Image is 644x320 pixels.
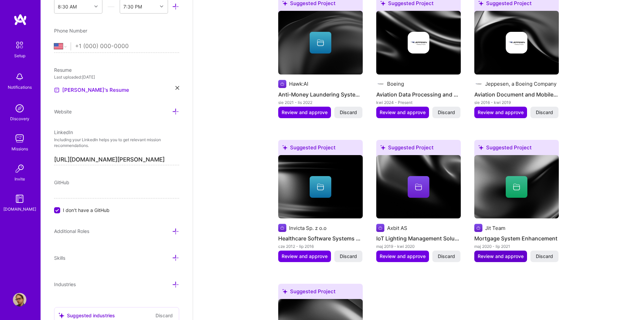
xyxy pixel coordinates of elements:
[474,243,559,250] div: maj 2020 - lip 2021
[54,129,73,135] span: LinkedIn
[474,107,527,118] button: Review and approve
[380,109,426,116] span: Review and approve
[282,253,328,260] span: Review and approve
[75,37,179,56] input: +1 (000) 000-0000
[14,14,27,26] img: logo
[380,1,385,6] i: icon SuggestedTeams
[530,107,558,118] button: Discard
[376,234,461,243] h4: IoT Lighting Management Solution
[54,73,179,81] div: Last uploaded: [DATE]
[13,192,26,206] img: guide book
[340,109,357,116] span: Discard
[278,243,363,250] div: cze 2012 - lip 2016
[282,145,287,150] i: icon SuggestedTeams
[474,251,527,262] button: Review and approve
[13,293,26,306] img: User Avatar
[474,155,559,219] img: cover
[282,289,287,294] i: icon SuggestedTeams
[530,251,558,262] button: Discard
[376,140,461,158] div: Suggested Project
[334,107,362,118] button: Discard
[13,70,26,84] img: bell
[54,228,89,234] span: Additional Roles
[54,255,65,261] span: Skills
[54,109,72,114] span: Website
[13,162,26,175] img: Invite
[432,107,460,118] button: Discard
[387,225,407,232] div: Axbit AS
[478,145,483,150] i: icon SuggestedTeams
[376,11,461,74] img: cover
[8,84,32,91] div: Notifications
[289,225,327,232] div: Invicta Sp. z o.o
[478,109,524,116] span: Review and approve
[54,87,59,93] img: Resume
[278,251,331,262] button: Review and approve
[175,86,179,90] i: icon Close
[278,11,363,74] img: cover
[376,224,384,232] img: Company logo
[478,253,524,260] span: Review and approve
[485,225,505,232] div: Jit Team
[334,251,362,262] button: Discard
[278,107,331,118] button: Review and approve
[13,38,27,52] img: setup
[278,140,363,158] div: Suggested Project
[282,1,287,6] i: icon SuggestedTeams
[11,145,28,152] div: Missions
[10,115,29,122] div: Discovery
[289,80,308,87] div: Hawk:AI
[54,137,179,149] p: Including your LinkedIn helps you to get relevant mission recommendations.
[438,253,455,260] span: Discard
[63,207,110,214] span: I don't have a GitHub
[15,175,25,183] div: Invite
[474,90,559,99] h4: Aviation Document and Mobile Solutions
[278,155,363,219] img: cover
[474,80,482,88] img: Company logo
[376,243,461,250] div: maj 2019 - kwi 2020
[278,284,363,302] div: Suggested Project
[536,253,553,260] span: Discard
[474,234,559,243] h4: Mortgage System Enhancement
[376,155,461,219] img: cover
[380,253,426,260] span: Review and approve
[54,86,129,94] a: [PERSON_NAME]'s Resume
[474,99,559,106] div: sie 2016 - kwi 2019
[506,32,527,54] img: Company logo
[282,109,328,116] span: Review and approve
[387,80,404,87] div: Boeing
[54,28,87,34] span: Phone Number
[278,224,286,232] img: Company logo
[108,3,115,10] i: icon HorizontalInLineDivider
[54,281,76,287] span: Industries
[278,99,363,106] div: sie 2021 - lis 2022
[376,90,461,99] h4: Aviation Data Processing and Web Development
[54,179,69,185] span: GitHub
[11,293,28,306] a: User Avatar
[478,1,483,6] i: icon SuggestedTeams
[376,107,429,118] button: Review and approve
[94,5,98,8] i: icon Chevron
[474,11,559,74] img: cover
[536,109,553,116] span: Discard
[376,251,429,262] button: Review and approve
[474,140,559,158] div: Suggested Project
[13,102,26,115] img: discovery
[14,52,25,59] div: Setup
[58,3,77,10] div: 8:30 AM
[13,132,26,145] img: teamwork
[376,80,384,88] img: Company logo
[432,251,460,262] button: Discard
[278,90,363,99] h4: Anti-Money Laundering System Development
[54,67,72,73] span: Resume
[58,312,115,319] div: Suggested industries
[278,80,286,88] img: Company logo
[376,99,461,106] div: kwi 2024 - Present
[58,313,64,318] i: icon SuggestedTeams
[438,109,455,116] span: Discard
[153,312,175,319] button: Discard
[278,234,363,243] h4: Healthcare Software Systems Development
[474,224,482,232] img: Company logo
[380,145,385,150] i: icon SuggestedTeams
[485,80,556,87] div: Jeppesen, a Boeing Company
